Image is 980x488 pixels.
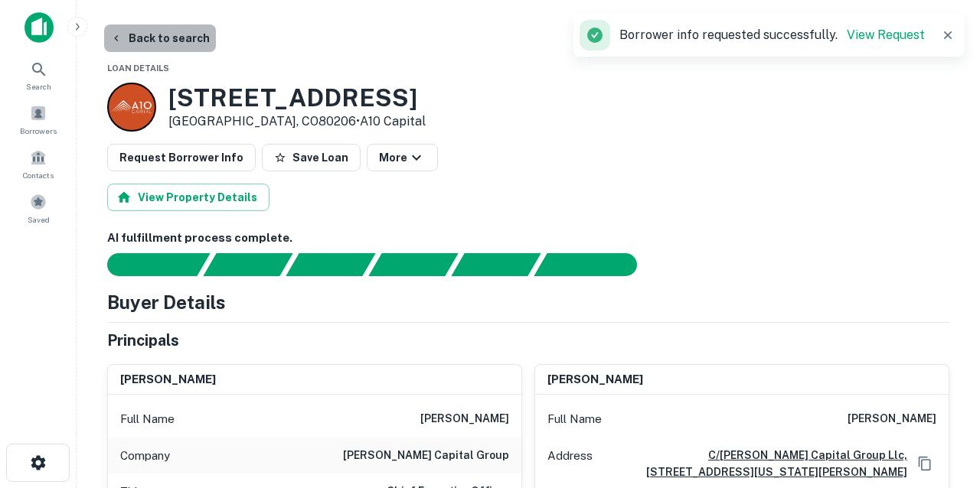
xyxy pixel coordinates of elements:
div: Your request is received and processing... [203,253,292,276]
span: Saved [28,213,50,226]
div: Principals found, AI now looking for contact information... [368,253,458,276]
button: Request Borrower Info [107,144,256,171]
h6: [PERSON_NAME] [547,371,643,389]
a: Borrowers [5,99,72,140]
div: AI fulfillment process complete. [534,253,655,276]
p: Company [120,447,170,465]
iframe: Chat Widget [903,366,980,439]
h3: [STREET_ADDRESS] [168,83,426,112]
button: More [367,144,438,171]
a: Search [5,54,72,96]
a: C/[PERSON_NAME] Capital Group Llc, [STREET_ADDRESS][US_STATE][PERSON_NAME] [599,447,907,480]
span: Loan Details [107,63,169,73]
a: Saved [5,187,72,229]
h6: [PERSON_NAME] [120,371,216,389]
a: A10 Capital [360,114,426,129]
div: Documents found, AI parsing details... [286,253,375,276]
img: capitalize-icon.png [24,12,54,43]
button: Save Loan [262,144,361,171]
p: [GEOGRAPHIC_DATA], CO80206 • [168,112,426,131]
a: View Request [847,28,925,42]
h4: Buyer Details [107,288,226,316]
span: Contacts [23,169,54,181]
span: Borrowers [20,125,57,137]
h5: Principals [107,329,179,352]
h6: [PERSON_NAME] [848,410,936,428]
h6: AI fulfillment process complete. [107,229,949,247]
button: View Property Details [107,184,269,211]
p: Full Name [547,410,602,428]
button: Copy Address [913,452,936,475]
div: Principals found, still searching for contact information. This may take time... [451,253,541,276]
span: Search [26,80,51,93]
p: Borrower info requested successfully. [619,26,925,44]
h6: [PERSON_NAME] [420,410,509,428]
h6: [PERSON_NAME] capital group [343,447,509,465]
a: Contacts [5,143,72,184]
button: Back to search [104,24,216,52]
p: Full Name [120,410,175,428]
p: Address [547,447,593,480]
div: Sending borrower request to AI... [89,253,204,276]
